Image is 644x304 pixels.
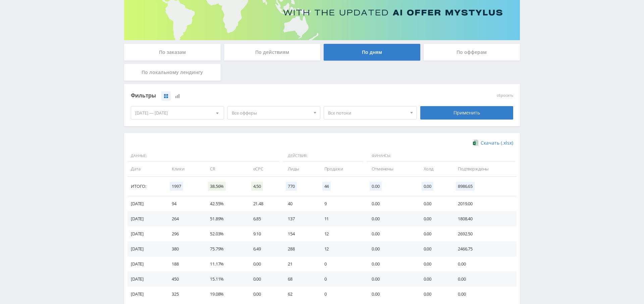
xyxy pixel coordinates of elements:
td: [DATE] [127,287,165,302]
td: 11 [318,211,365,226]
span: 770 [286,182,297,191]
div: [DATE] — [DATE] [131,106,224,119]
td: eCPC [247,161,281,176]
td: 42.55% [203,196,246,211]
td: 68 [281,272,317,287]
span: Все потоки [328,106,407,119]
td: 0.00 [247,272,281,287]
td: 264 [165,211,203,226]
td: Клики [165,161,203,176]
div: По дням [324,44,420,61]
td: [DATE] [127,256,165,272]
td: 0.00 [417,211,451,226]
img: xlsx [473,139,479,146]
span: Скачать (.xlsx) [481,140,513,146]
td: 0.00 [365,256,417,272]
td: 21 [281,256,317,272]
td: 2019.00 [451,196,517,211]
td: Отменены [365,161,417,176]
td: 0.00 [365,272,417,287]
span: Все офферы [232,106,310,119]
td: 0.00 [451,287,517,302]
td: 0.00 [247,256,281,272]
td: 6.49 [247,241,281,256]
td: [DATE] [127,272,165,287]
div: По заказам [124,44,221,61]
td: Дата [127,161,165,176]
td: 21.48 [247,196,281,211]
td: 0 [318,272,365,287]
td: 0.00 [417,196,451,211]
td: [DATE] [127,211,165,226]
span: Финансы: [367,150,515,162]
td: [DATE] [127,226,165,241]
td: CR [203,161,246,176]
td: Холд [417,161,451,176]
td: 0 [318,256,365,272]
span: 38.56% [208,182,226,191]
td: Подтверждены [451,161,517,176]
td: 325 [165,287,203,302]
td: 9 [318,196,365,211]
td: 137 [281,211,317,226]
td: 0.00 [365,241,417,256]
td: [DATE] [127,241,165,256]
td: 11.17% [203,256,246,272]
span: 0.00 [370,182,381,191]
td: 188 [165,256,203,272]
td: 288 [281,241,317,256]
td: 450 [165,272,203,287]
td: 2692.50 [451,226,517,241]
td: 0.00 [365,226,417,241]
td: 0.00 [365,211,417,226]
td: 9.10 [247,226,281,241]
button: сбросить [497,93,513,98]
td: 51.89% [203,211,246,226]
td: 75.79% [203,241,246,256]
td: 0.00 [365,287,417,302]
div: Фильтры [131,91,417,101]
td: Продажи [318,161,365,176]
span: Действия: [283,150,363,162]
td: 380 [165,241,203,256]
div: По действиям [224,44,321,61]
td: Итого: [127,177,165,196]
td: 52.03% [203,226,246,241]
td: 0.00 [451,256,517,272]
span: 44 [322,182,331,191]
td: [DATE] [127,196,165,211]
td: 62 [281,287,317,302]
span: 0.00 [422,182,433,191]
td: 12 [318,241,365,256]
span: Данные: [127,150,279,162]
td: 2466.75 [451,241,517,256]
a: Скачать (.xlsx) [473,140,513,146]
td: 154 [281,226,317,241]
td: 0.00 [451,272,517,287]
span: 1997 [170,182,183,191]
td: 0.00 [417,272,451,287]
td: 0.00 [247,287,281,302]
td: 94 [165,196,203,211]
td: 19.08% [203,287,246,302]
td: 0.00 [417,226,451,241]
td: 40 [281,196,317,211]
span: 4.50 [251,182,263,191]
td: 12 [318,226,365,241]
td: 1808.40 [451,211,517,226]
td: 0.00 [417,287,451,302]
span: 8986.65 [456,182,475,191]
td: 15.11% [203,272,246,287]
div: По локальному лендингу [124,64,221,81]
td: 0 [318,287,365,302]
div: Применить [420,106,514,120]
td: Лиды [281,161,317,176]
td: 6.85 [247,211,281,226]
td: 0.00 [417,241,451,256]
td: 0.00 [365,196,417,211]
td: 0.00 [417,256,451,272]
div: По офферам [424,44,520,61]
td: 296 [165,226,203,241]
